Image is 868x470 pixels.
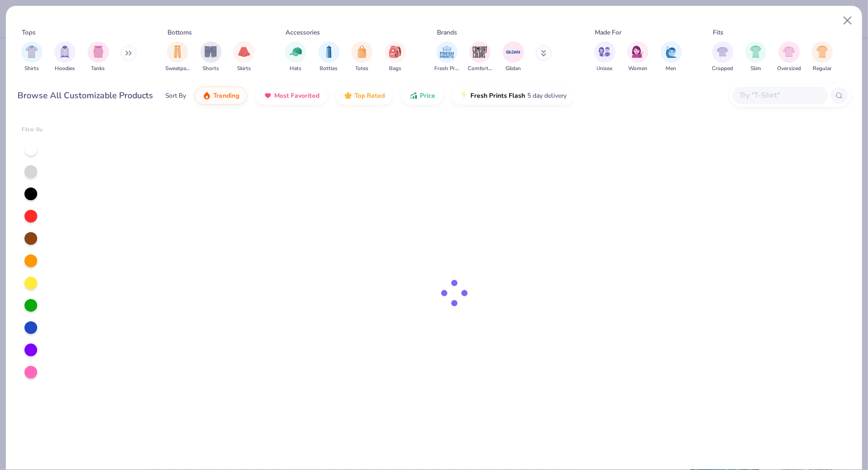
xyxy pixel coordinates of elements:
img: most_fav.gif [264,91,272,100]
img: Hats Image [290,46,302,58]
img: Shirts Image [26,46,38,58]
div: Browse All Customizable Products [18,89,154,102]
img: TopRated.gif [344,91,352,100]
button: Price [401,87,443,105]
button: Most Favorited [256,87,327,105]
span: Men [666,65,677,73]
button: filter button [627,41,648,73]
div: filter for Totes [351,41,373,73]
img: Slim Image [750,46,762,58]
button: filter button [285,41,306,73]
button: Fresh Prints Flash5 day delivery [452,87,575,105]
button: filter button [351,41,373,73]
img: Gildan Image [505,44,521,60]
img: Comfort Colors Image [472,44,488,60]
div: filter for Men [661,41,682,73]
div: Bottoms [168,28,192,37]
span: Women [628,65,647,73]
button: Close [838,11,858,31]
div: filter for Women [627,41,648,73]
div: filter for Tanks [88,41,109,73]
div: Fits [713,28,723,37]
span: Slim [751,65,761,73]
div: Sort By [165,91,186,100]
div: Brands [437,28,457,37]
span: Price [420,91,435,100]
img: Cropped Image [717,46,729,58]
span: Regular [813,65,832,73]
span: 5 day delivery [527,90,567,102]
img: Bags Image [389,46,401,58]
div: filter for Slim [745,41,766,73]
img: trending.gif [203,91,211,100]
img: Tanks Image [92,46,104,58]
button: filter button [165,41,190,73]
span: Bags [389,65,401,73]
button: filter button [745,41,766,73]
button: filter button [318,41,340,73]
input: Try "T-Shirt" [739,89,821,101]
span: Fresh Prints Flash [470,91,525,100]
button: filter button [233,41,255,73]
div: Filter By [22,126,43,134]
button: filter button [777,41,801,73]
img: Hoodies Image [59,46,71,58]
div: Accessories [286,28,321,37]
button: filter button [54,41,75,73]
img: Sweatpants Image [172,46,183,58]
div: filter for Fresh Prints [435,41,459,73]
div: filter for Cropped [712,41,734,73]
button: filter button [88,41,109,73]
div: filter for Oversized [777,41,801,73]
div: filter for Comfort Colors [468,41,492,73]
span: Sweatpants [165,65,190,73]
div: filter for Gildan [503,41,524,73]
div: filter for Bottles [318,41,340,73]
span: Top Rated [355,91,385,100]
button: filter button [503,41,524,73]
button: filter button [200,41,222,73]
img: Totes Image [356,46,368,58]
img: Shorts Image [205,46,217,58]
span: Fresh Prints [435,65,459,73]
span: Totes [356,65,369,73]
span: Trending [213,91,239,100]
button: filter button [385,41,406,73]
span: Cropped [712,65,734,73]
span: Shirts [24,65,39,73]
div: filter for Shirts [21,41,43,73]
div: filter for Bags [385,41,406,73]
button: filter button [712,41,734,73]
button: Trending [195,87,247,105]
div: filter for Regular [812,41,833,73]
div: filter for Sweatpants [165,41,190,73]
div: filter for Skirts [233,41,255,73]
span: Skirts [237,65,251,73]
img: Fresh Prints Image [439,44,455,60]
div: filter for Hats [285,41,306,73]
button: filter button [812,41,833,73]
img: Men Image [665,46,677,58]
span: Comfort Colors [468,65,492,73]
img: Skirts Image [238,46,250,58]
img: Oversized Image [783,46,795,58]
img: Women Image [632,46,644,58]
span: Shorts [203,65,219,73]
span: Oversized [777,65,801,73]
span: Hats [290,65,301,73]
div: Tops [22,28,36,37]
div: filter for Unisex [594,41,616,73]
span: Bottles [320,65,338,73]
img: Unisex Image [599,46,611,58]
span: Gildan [505,65,521,73]
button: filter button [21,41,43,73]
span: Hoodies [55,65,75,73]
img: flash.gif [460,91,468,100]
span: Unisex [597,65,613,73]
button: filter button [468,41,492,73]
div: Made For [595,28,621,37]
button: Top Rated [336,87,393,105]
div: filter for Shorts [200,41,222,73]
button: filter button [594,41,616,73]
div: filter for Hoodies [54,41,75,73]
